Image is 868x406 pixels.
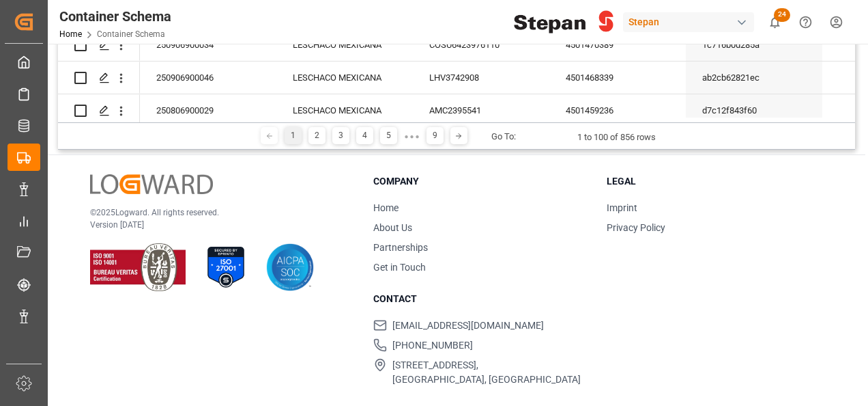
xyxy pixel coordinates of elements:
h3: Contact [373,292,590,306]
div: LESCHACO MEXICANA [276,62,413,94]
div: LESCHACO MEXICANA [276,94,413,126]
div: 4501468339 [549,62,686,94]
a: Home [373,202,399,213]
img: Logward Logo [90,174,213,194]
button: Stepan [623,9,759,35]
img: ISO 9001 & ISO 14001 Certification [90,243,186,291]
div: Press SPACE to select this row. [58,62,140,94]
h3: Legal [607,174,823,189]
a: Partnerships [373,242,428,253]
div: 4501470389 [549,29,686,61]
button: Help Center [790,7,821,38]
div: 1c716b0d285a [686,29,822,61]
a: About Us [373,222,412,233]
div: AMC2395541 [413,94,549,126]
h3: Company [373,174,590,189]
div: 250906900034 [140,29,276,61]
div: Press SPACE to select this row. [58,94,140,127]
div: Container Schema [59,6,171,27]
div: Go To: [491,130,516,144]
div: LESCHACO MEXICANA [276,29,413,61]
div: 1 to 100 of 856 rows [577,131,656,144]
div: 4501459236 [549,94,686,126]
div: 2 [308,127,325,144]
a: Home [59,29,82,39]
div: 4 [356,127,373,144]
p: © 2025 Logward. All rights reserved. [90,206,339,219]
div: 5 [380,127,397,144]
div: 250906900046 [140,62,276,94]
a: Imprint [607,202,637,213]
span: [PHONE_NUMBER] [392,338,473,353]
div: Press SPACE to select this row. [58,29,140,62]
a: Privacy Policy [607,222,665,233]
span: 24 [774,8,790,22]
div: LHV3742908 [413,62,549,94]
a: Get in Touch [373,262,426,273]
div: 9 [426,127,444,144]
img: AICPA SOC [266,243,314,291]
div: 3 [332,127,349,144]
div: Stepan [623,12,754,32]
button: show 24 new notifications [759,7,790,38]
div: d7c12f843f60 [686,94,822,126]
img: ISO 27001 Certification [202,243,250,291]
div: ab2cb62821ec [686,62,822,94]
div: ● ● ● [404,131,419,141]
span: [STREET_ADDRESS], [GEOGRAPHIC_DATA], [GEOGRAPHIC_DATA] [392,358,581,387]
div: 1 [285,127,302,144]
div: COSU6423976110 [413,29,549,61]
span: [EMAIL_ADDRESS][DOMAIN_NAME] [392,319,544,333]
p: Version [DATE] [90,219,339,231]
img: Stepan_Company_logo.svg.png_1713531530.png [514,10,613,34]
div: 250806900029 [140,94,276,126]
